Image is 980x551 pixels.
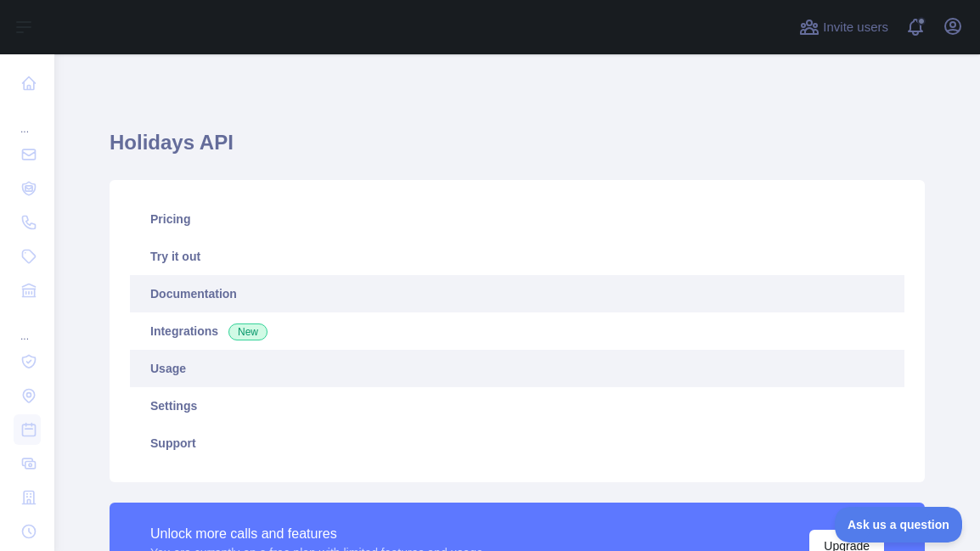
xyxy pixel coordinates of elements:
[150,524,483,544] div: Unlock more calls and features
[110,129,925,170] h1: Holidays API
[823,18,888,37] span: Invite users
[130,387,904,424] a: Settings
[130,200,904,238] a: Pricing
[130,238,904,275] a: Try it out
[130,424,904,462] a: Support
[228,323,268,340] span: New
[130,275,904,312] a: Documentation
[796,14,892,41] button: Invite users
[14,102,41,136] div: ...
[130,350,904,387] a: Usage
[14,309,41,343] div: ...
[835,507,963,543] iframe: Toggle Customer Support
[130,312,904,350] a: Integrations New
